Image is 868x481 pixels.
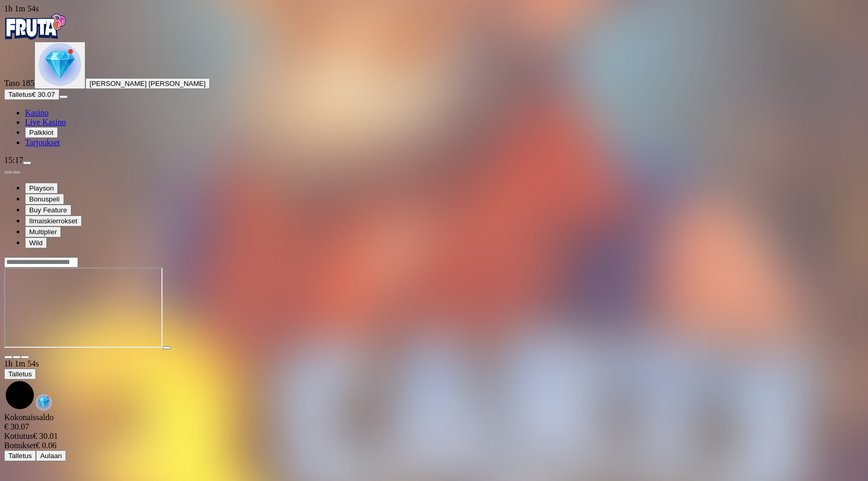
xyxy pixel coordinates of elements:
button: Playson [25,183,58,194]
button: Talletusplus icon€ 30.07 [4,89,59,100]
a: Live Kasino [25,118,66,126]
span: Talletus [8,452,32,460]
span: Kotiutus [4,432,33,440]
div: € 30.01 [4,432,864,441]
nav: Primary [4,14,864,147]
button: play icon [162,346,171,349]
button: Talletus [4,450,36,461]
span: Palkkiot [29,129,54,136]
span: Multiplier [29,228,57,236]
div: Game menu content [4,413,864,461]
span: Talletus [8,91,32,98]
span: Bonukset [4,441,35,450]
span: € 30.07 [32,91,55,98]
button: Talletus [4,369,36,379]
span: Talletus [8,370,32,378]
div: € 30.07 [4,422,864,432]
button: Wild [25,237,47,248]
span: user session time [4,4,39,13]
button: Multiplier [25,226,61,237]
input: Search [4,257,78,268]
button: level unlocked [34,42,85,89]
a: Fruta [4,32,67,41]
span: Wild [29,239,43,247]
span: 15:17 [4,156,23,164]
img: level unlocked [39,43,81,86]
iframe: 3 Carts of Gold: Hold and Win [4,268,162,348]
button: Ilmaiskierrokset [25,216,82,226]
button: close icon [4,356,12,359]
span: Playson [29,184,54,192]
button: [PERSON_NAME] [PERSON_NAME] [85,78,210,89]
button: Palkkiot [25,127,58,138]
button: prev slide [4,171,12,174]
img: Fruta [4,14,67,40]
button: fullscreen icon [21,356,29,359]
span: Ilmaiskierrokset [29,217,78,225]
span: Bonuspeli [29,195,60,203]
a: Kasino [25,108,48,117]
span: Aulaan [40,452,62,460]
span: Buy Feature [29,206,67,214]
button: Buy Feature [25,205,71,216]
button: chevron-down icon [12,356,21,359]
span: user session time [4,359,39,368]
span: Taso 185 [4,79,34,87]
button: Bonuspeli [25,194,64,205]
button: menu [23,161,31,164]
button: Aulaan [36,450,66,461]
div: Game menu [4,359,864,413]
div: € 0.06 [4,441,864,450]
a: Tarjoukset [25,138,60,147]
div: Kokonaissaldo [4,413,864,432]
span: [PERSON_NAME] [PERSON_NAME] [90,80,206,87]
nav: Main menu [4,108,864,147]
img: reward-icon [35,394,52,411]
button: menu [59,95,68,98]
button: next slide [12,171,21,174]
